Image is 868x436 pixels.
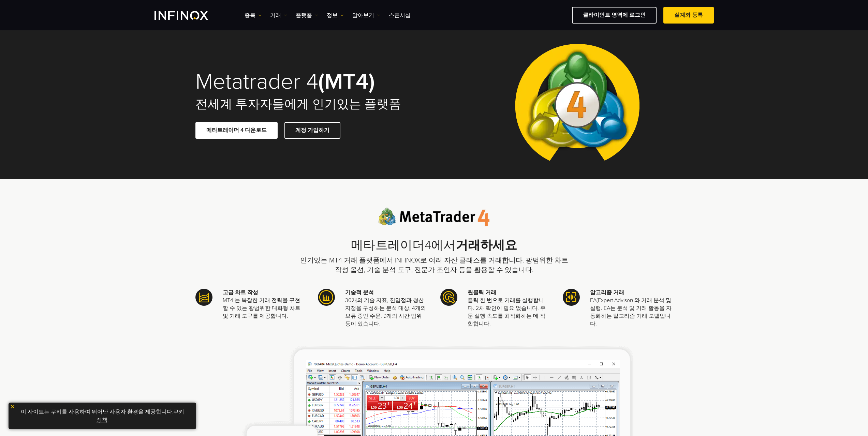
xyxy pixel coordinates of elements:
p: 이 사이트는 쿠키를 사용하여 뛰어난 사용자 환경을 제공합니다. . [12,406,193,426]
a: 거래 [270,11,287,19]
h2: 전세계 투자자들에게 인기있는 플랫폼 [195,97,425,112]
a: 플랫폼 [296,11,318,19]
img: Meta Trader 4 [510,30,645,179]
a: 스폰서십 [389,11,411,19]
strong: 기술적 분석 [345,289,374,296]
img: Meta Trader 4 icon [563,289,580,306]
p: EA(Expert Advisor) 와 거래 분석 및 실행. EA는 분석 및 거래 활동을 자동화하는 알고리즘 거래 모델입니다. [590,297,673,328]
a: 클라이언트 영역에 로그인 [572,7,657,24]
img: Meta Trader 4 icon [195,289,212,306]
a: 실계좌 등록 [663,7,714,24]
p: 30개의 기술 지표, 진입점과 청산 지점을 구성하는 분석 대상, 4개의 보류 중인 주문, 9개의 시간 범위 등이 있습니다. [345,297,428,328]
a: 종목 [245,11,262,19]
a: 계정 가입하기 [284,122,340,139]
p: MT4 는 복잡한 거래 전략을 구현할 수 있는 광범위한 대화형 차트 및 거래 도구를 제공합니다. [223,297,305,320]
img: Meta Trader 4 icon [318,289,335,306]
a: 메타트레이더 4 다운로드 [195,122,278,139]
a: 알아보기 [352,11,380,19]
h1: Metatrader 4 [195,70,425,93]
strong: (MT4) [318,68,375,95]
a: 정보 [327,11,344,19]
img: Meta Trader 4 icon [440,289,457,306]
strong: 원클릭 거래 [468,289,496,296]
img: yellow close icon [10,404,15,409]
h2: 메타트레이더4에서 [298,238,571,253]
p: 인기있는 MT4 거래 플랫폼에서 INFINOX로 여러 자산 클래스를 거래합니다. 광범위한 차트 작성 옵션, 기술 분석 도구, 전문가 조언자 등을 활용할 수 있습니다. [298,256,571,275]
p: 클릭 한 번으로 거래를 실행합니다. 2차 확인이 필요 없습니다. 주문 실행 속도를 최적화하는 데 적합합니다. [468,297,550,328]
img: Meta Trader 4 logo [378,208,490,227]
strong: 거래하세요 [456,238,517,253]
strong: 고급 차트 작성 [223,289,258,296]
strong: 알고리즘 거래 [590,289,624,296]
a: INFINOX Logo [155,11,224,20]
